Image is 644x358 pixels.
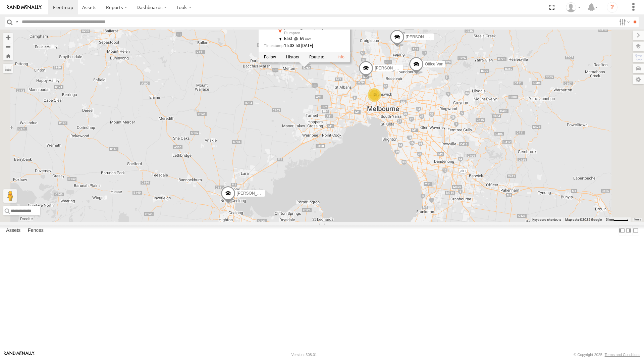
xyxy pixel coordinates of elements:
button: Zoom in [3,33,13,42]
button: Zoom out [3,42,13,51]
label: Assets [3,226,24,235]
label: Route To Location [309,55,327,60]
span: Map data ©2025 Google [565,218,602,221]
button: Map Scale: 5 km per 42 pixels [604,217,631,222]
div: Plumpton [284,31,331,35]
div: Bruce Swift [563,2,583,12]
label: Realtime tracking of Asset [264,55,276,60]
label: Search Query [14,17,19,27]
span: 5 km [606,218,613,221]
span: [PERSON_NAME] [406,35,439,39]
div: 2 [368,88,381,102]
label: Fences [24,226,47,235]
img: rand-logo.svg [7,5,42,10]
button: Keyboard shortcuts [532,217,561,222]
label: Dock Summary Table to the Left [619,225,625,235]
a: Terms and Conditions [605,353,640,357]
span: [PERSON_NAME] [375,66,408,71]
a: Visit our Website [4,351,35,358]
div: © Copyright 2025 - [574,353,640,357]
span: Office Van [425,62,443,66]
div: Date/time of location update [264,44,331,48]
button: Drag Pegman onto the map to open Street View [3,189,17,203]
label: Measure [3,64,13,73]
a: Terms (opens in new tab) [634,218,641,221]
label: Dock Summary Table to the Right [625,225,632,235]
label: Search Filter Options [616,17,631,27]
span: 69 [292,36,311,41]
label: View Asset History [286,55,299,60]
label: Hide Summary Table [632,225,639,235]
div: Version: 308.01 [291,353,317,357]
span: East [284,36,292,41]
a: View Asset Details [337,55,344,60]
label: Map Settings [633,75,644,84]
i: ? [607,2,618,13]
button: Zoom Home [3,51,13,60]
span: [PERSON_NAME] [237,191,270,196]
